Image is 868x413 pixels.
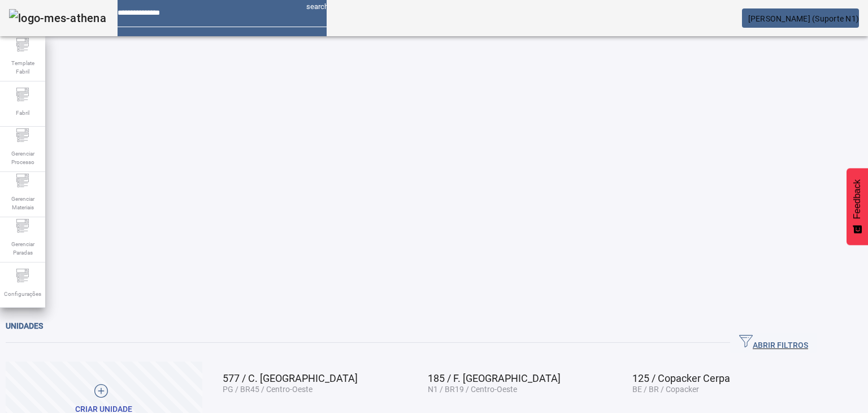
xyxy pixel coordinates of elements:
[632,385,699,394] span: BE / BR / Copacker
[730,333,817,353] button: ABRIR FILTROS
[748,14,860,23] span: [PERSON_NAME] (Suporte N1)
[1,286,45,302] span: Configurações
[9,9,106,27] img: logo-mes-athena
[12,105,33,121] span: Fabril
[6,236,40,260] span: Gerenciar Paradas
[6,191,40,215] span: Gerenciar Materiais
[428,372,561,384] span: 185 / F. [GEOGRAPHIC_DATA]
[223,372,358,384] span: 577 / C. [GEOGRAPHIC_DATA]
[852,179,862,219] span: Feedback
[6,321,43,330] span: Unidades
[632,372,730,384] span: 125 / Copacker Cerpa
[739,334,808,351] span: ABRIR FILTROS
[6,55,40,79] span: Template Fabril
[428,385,517,394] span: N1 / BR19 / Centro-Oeste
[6,146,40,170] span: Gerenciar Processo
[223,385,313,394] span: PG / BR45 / Centro-Oeste
[847,168,868,245] button: Feedback - Mostrar pesquisa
